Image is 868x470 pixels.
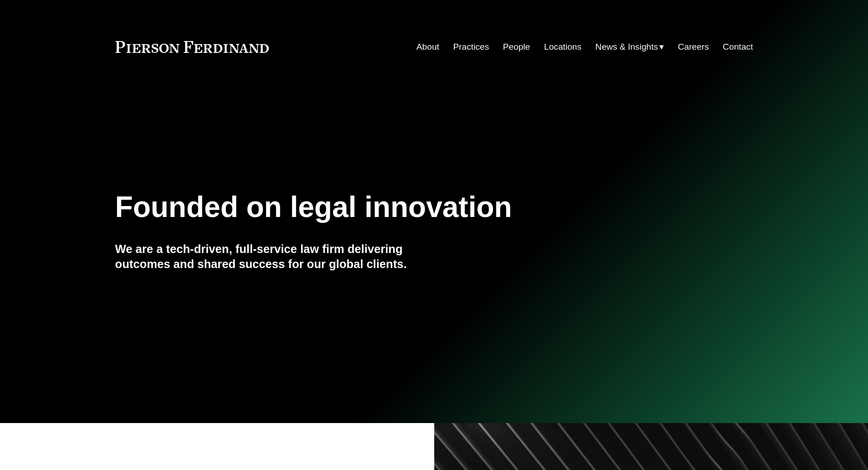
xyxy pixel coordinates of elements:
h4: We are a tech-driven, full-service law firm delivering outcomes and shared success for our global... [115,242,434,271]
a: folder dropdown [596,38,664,56]
a: People [503,38,530,56]
a: Careers [678,38,709,56]
a: Contact [723,38,753,56]
a: Practices [453,38,489,56]
h1: Founded on legal innovation [115,191,647,224]
a: About [416,38,439,56]
span: News & Insights [596,39,658,55]
a: Locations [544,38,581,56]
